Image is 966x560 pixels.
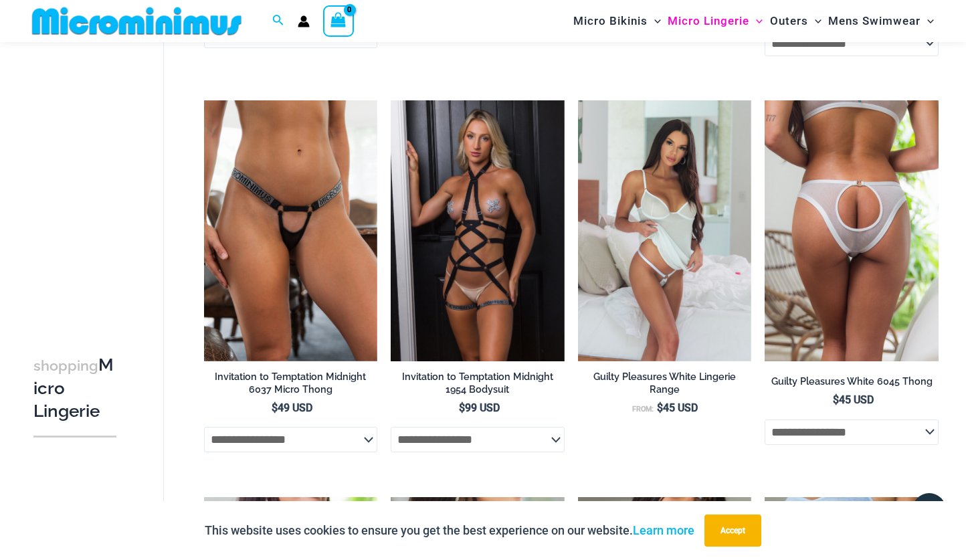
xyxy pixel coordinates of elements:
bdi: 45 USD [833,393,874,406]
button: Accept [704,515,761,547]
span: Menu Toggle [921,4,934,38]
h2: Guilty Pleasures White Lingerie Range [578,371,752,395]
a: Invitation to Temptation Midnight Thong 1954 01Invitation to Temptation Midnight Thong 1954 02Inv... [204,100,378,361]
img: Invitation to Temptation Midnight Thong 1954 01 [204,100,378,361]
a: Learn more [633,523,694,537]
iframe: TrustedSite Certified [33,45,154,312]
h2: Guilty Pleasures White 6045 Thong [765,375,939,388]
span: Mens Swimwear [828,4,921,38]
a: Micro LingerieMenu ToggleMenu Toggle [664,4,766,38]
a: Mens SwimwearMenu ToggleMenu Toggle [825,4,937,38]
a: Invitation to Temptation Midnight 6037 Micro Thong [204,371,378,401]
span: Menu Toggle [808,4,822,38]
h3: Micro Lingerie [33,354,116,422]
span: Outers [770,4,808,38]
a: Account icon link [298,15,310,27]
span: $ [272,401,278,414]
h2: Invitation to Temptation Midnight 6037 Micro Thong [204,371,378,395]
bdi: 45 USD [657,401,698,414]
img: MM SHOP LOGO FLAT [27,6,247,36]
a: Guilty Pleasures White 6045 Thong 01Guilty Pleasures White 1045 Bra 6045 Thong 06Guilty Pleasures... [765,100,939,361]
img: Guilty Pleasures White 1045 Bra 6045 Thong 06 [765,100,939,361]
span: $ [833,393,839,406]
span: shopping [33,357,98,374]
span: Menu Toggle [749,4,763,38]
a: Guilty Pleasures White Lingerie Range [578,371,752,401]
span: Micro Lingerie [668,4,749,38]
img: Guilty Pleasures White 1260 Slip 689 Micro 02 [578,100,752,361]
span: Menu Toggle [648,4,661,38]
h2: Invitation to Temptation Midnight 1954 Bodysuit [391,371,565,395]
span: From: [632,405,654,413]
a: Micro BikinisMenu ToggleMenu Toggle [570,4,664,38]
span: Micro Bikinis [573,4,648,38]
p: This website uses cookies to ensure you get the best experience on our website. [205,521,694,541]
img: Invitation to Temptation Midnight 1954 Bodysuit 01 [391,100,565,361]
a: Guilty Pleasures White 1260 Slip 689 Micro 02Guilty Pleasures White 1260 Slip 689 Micro 06Guilty ... [578,100,752,361]
a: Guilty Pleasures White 6045 Thong [765,375,939,393]
span: $ [459,401,465,414]
nav: Site Navigation [568,2,939,40]
a: View Shopping Cart, empty [323,5,354,36]
a: Invitation to Temptation Midnight 1954 Bodysuit [391,371,565,401]
a: Search icon link [272,13,284,29]
bdi: 49 USD [272,401,312,414]
a: Invitation to Temptation Midnight 1954 Bodysuit 01Invitation to Temptation Midnight 1954 Bodysuit... [391,100,565,361]
span: $ [657,401,663,414]
a: OutersMenu ToggleMenu Toggle [767,4,825,38]
bdi: 99 USD [459,401,500,414]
